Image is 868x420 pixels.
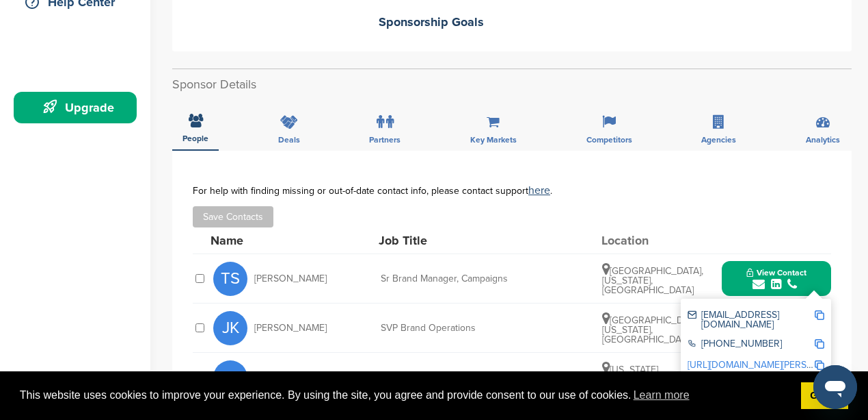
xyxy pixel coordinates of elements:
[379,13,838,32] h2: Sponsorship Goals
[470,136,517,144] span: Key Markets
[213,311,247,345] span: JK
[815,360,824,370] img: Copy
[806,136,840,144] span: Analytics
[746,268,806,277] span: View Contact
[688,339,814,351] div: [PHONE_NUMBER]
[278,136,300,144] span: Deals
[193,206,273,227] button: Save Contacts
[688,359,854,371] a: [URL][DOMAIN_NAME][PERSON_NAME]
[193,185,831,196] div: For help with finding missing or out-of-date contact info, please contact support .
[602,265,703,296] span: [GEOGRAPHIC_DATA], [US_STATE], [GEOGRAPHIC_DATA]
[602,314,703,345] span: [GEOGRAPHIC_DATA], [US_STATE], [GEOGRAPHIC_DATA]
[211,234,361,247] div: Name
[379,234,584,247] div: Job Title
[172,75,852,94] h2: Sponsor Details
[182,134,208,143] span: People
[815,310,824,320] img: Copy
[813,365,857,409] iframe: Button to launch messaging window
[602,364,694,395] span: [US_STATE], [US_STATE], [GEOGRAPHIC_DATA]
[730,258,823,299] button: View Contact
[213,262,247,296] span: TS
[20,385,790,406] span: This website uses cookies to improve your experience. By using the site, you agree and provide co...
[254,274,327,284] span: [PERSON_NAME]
[21,95,137,120] div: Upgrade
[688,310,814,330] div: [EMAIL_ADDRESS][DOMAIN_NAME]
[381,274,586,284] div: Sr Brand Manager, Campaigns
[381,323,586,333] div: SVP Brand Operations
[213,360,247,395] span: JI
[801,382,848,410] a: dismiss cookie message
[14,92,137,123] a: Upgrade
[528,184,550,197] a: here
[586,136,632,144] span: Competitors
[815,339,824,349] img: Copy
[632,385,692,406] a: learn more about cookies
[254,323,327,333] span: [PERSON_NAME]
[369,136,401,144] span: Partners
[601,234,704,247] div: Location
[701,136,736,144] span: Agencies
